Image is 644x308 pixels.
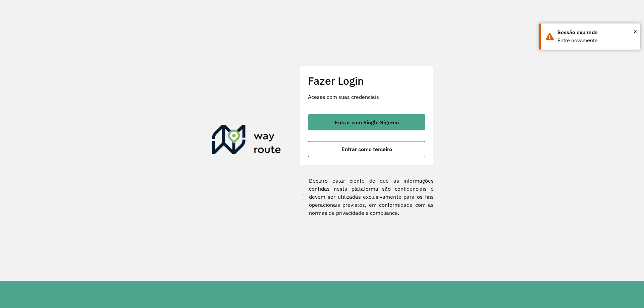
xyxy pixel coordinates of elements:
div: Sessão expirada [557,28,635,37]
span: × [634,26,637,37]
button: button [308,114,425,130]
img: Roteirizador AmbevTech [212,125,281,157]
span: Entrar com Single Sign-on [335,120,399,125]
h2: Fazer Login [308,74,425,87]
div: Entre novamente [557,37,635,45]
span: Entrar como terceiro [341,146,392,152]
button: Close [634,26,637,37]
label: Declaro estar ciente de que as informações contidas nesta plataforma são confidenciais e devem se... [300,177,434,217]
button: button [308,141,425,157]
p: Acesse com suas credenciais [308,93,425,101]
